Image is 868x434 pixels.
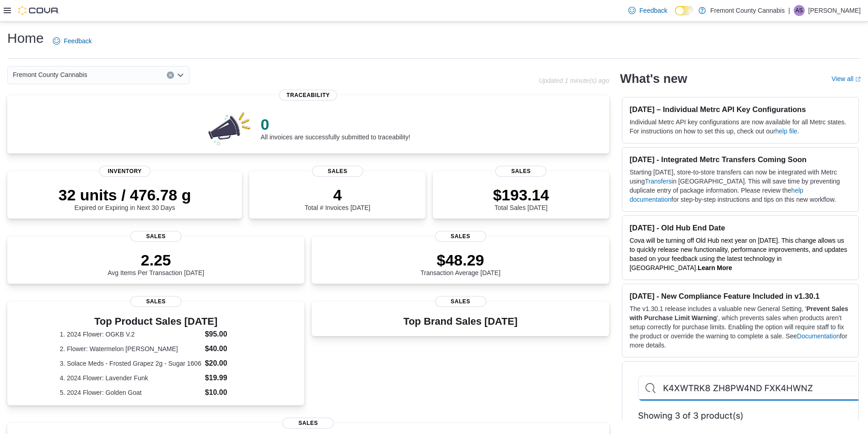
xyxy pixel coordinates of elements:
dt: 1. 2024 Flower: OGKB V.2 [60,330,201,339]
dt: 5. 2024 Flower: Golden Goat [60,388,201,397]
h3: [DATE] - Old Hub End Date [630,223,851,232]
dd: $40.00 [205,343,252,354]
span: Traceability [279,90,337,101]
a: Transfers [645,178,672,185]
dd: $10.00 [205,387,252,398]
h3: [DATE] – Individual Metrc API Key Configurations [630,105,851,114]
dt: 2. Flower: Watermelon [PERSON_NAME] [60,344,201,353]
p: Fremont County Cannabis [710,5,785,16]
p: 32 units / 476.78 g [58,186,191,204]
div: Avg Items Per Transaction [DATE] [108,251,204,276]
span: Sales [435,296,486,307]
button: Clear input [167,71,174,79]
span: Sales [435,231,486,242]
div: All invoices are successfully submitted to traceability! [261,115,410,141]
p: The v1.30.1 release includes a valuable new General Setting, ' ', which prevents sales when produ... [630,304,851,350]
p: 0 [261,115,410,133]
span: Sales [130,296,181,307]
h2: What's new [620,71,687,86]
button: Open list of options [177,71,184,79]
p: $48.29 [421,251,501,269]
dd: $19.99 [205,373,252,383]
h3: Top Brand Sales [DATE] [403,316,518,327]
h3: Top Product Sales [DATE] [60,316,252,327]
img: 0 [206,110,253,146]
p: $193.14 [493,186,549,204]
p: [PERSON_NAME] [808,5,861,16]
svg: External link [855,77,861,82]
div: Transaction Average [DATE] [421,251,501,276]
p: 2.25 [108,251,204,269]
p: 4 [305,186,370,204]
dt: 3. Solace Meds - Frosted Grapez 2g - Sugar 1606 [60,359,201,368]
a: help file [776,128,797,135]
span: Cova will be turning off Old Hub next year on [DATE]. This change allows us to quickly release ne... [630,237,847,271]
span: Dark Mode [675,15,675,16]
p: Starting [DATE], store-to-store transfers can now be integrated with Metrc using in [GEOGRAPHIC_D... [630,168,851,204]
span: Fremont County Cannabis [13,69,87,80]
a: Learn More [698,264,732,271]
a: help documentation [630,187,803,203]
h3: [DATE] - New Compliance Feature Included in v1.30.1 [630,291,851,301]
dt: 4. 2024 Flower: Lavender Funk [60,373,201,383]
strong: Prevent Sales with Purchase Limit Warning [630,305,848,322]
a: Documentation [797,332,840,340]
img: Cova [18,6,59,15]
input: Dark Mode [675,6,694,15]
div: Expired or Expiring in Next 30 Days [58,186,191,211]
span: Sales [312,166,363,177]
p: | [788,5,790,16]
div: Total Sales [DATE] [493,186,549,211]
h3: [DATE] - Integrated Metrc Transfers Coming Soon [630,155,851,164]
span: Sales [495,166,546,177]
dd: $20.00 [205,358,252,369]
div: Total # Invoices [DATE] [305,186,370,211]
a: Feedback [625,1,671,20]
p: Individual Metrc API key configurations are now available for all Metrc states. For instructions ... [630,117,851,136]
span: Feedback [64,36,92,46]
span: Inventory [99,166,150,177]
a: Feedback [49,32,95,50]
span: Feedback [639,6,667,15]
span: AS [796,5,803,16]
span: Sales [282,418,334,429]
div: Andrew Sarver [794,5,805,16]
h1: Home [7,29,44,47]
dd: $95.00 [205,329,252,340]
p: Updated 1 minute(s) ago [539,77,609,84]
a: View allExternal link [832,75,861,82]
span: Sales [130,231,181,242]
